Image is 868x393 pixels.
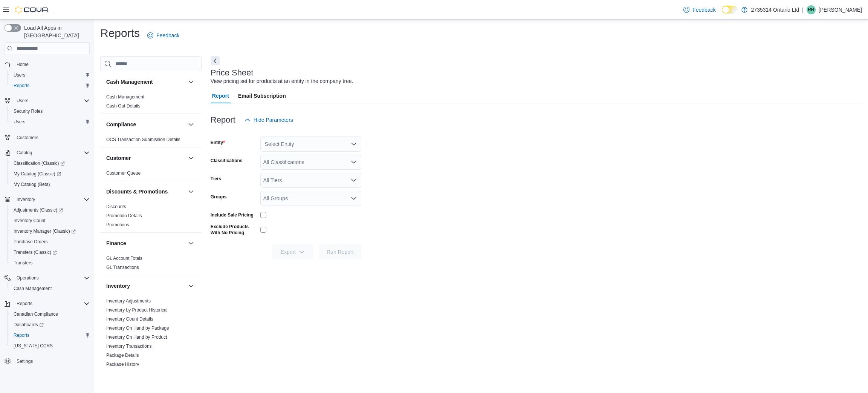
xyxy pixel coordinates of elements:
[106,103,141,109] a: Cash Out Details
[2,356,93,367] button: Settings
[106,170,141,176] a: Customer Queue
[106,298,151,304] a: Inventory Adjustments
[11,331,90,340] span: Reports
[2,273,93,283] button: Operations
[11,320,47,329] a: Dashboards
[211,77,353,85] div: View pricing set for products at an entity in the company tree.
[351,177,357,183] button: Open list of options
[327,248,354,256] span: Run Report
[8,258,93,268] button: Transfers
[8,309,93,319] button: Canadian Compliance
[211,224,257,236] label: Exclude Products With No Pricing
[15,6,49,14] img: Cova
[8,80,93,91] button: Reports
[106,213,142,218] a: Promotion Details
[211,68,254,77] h3: Price Sheet
[106,204,126,209] a: Discounts
[14,96,90,105] span: Users
[100,202,202,232] div: Discounts & Promotions
[14,72,25,78] span: Users
[106,239,185,247] button: Finance
[106,298,151,304] span: Inventory Adjustments
[100,254,202,275] div: Finance
[106,222,129,228] span: Promotions
[2,132,93,143] button: Customers
[156,32,179,39] span: Feedback
[807,5,816,14] div: Rhi Ridley
[8,179,93,190] button: My Catalog (Beta)
[106,78,153,86] h3: Cash Management
[14,195,38,204] button: Inventory
[14,343,53,349] span: [US_STATE] CCRS
[808,5,814,14] span: RR
[106,282,185,290] button: Inventory
[106,282,130,290] h3: Inventory
[17,98,28,104] span: Users
[211,176,221,182] label: Tiers
[2,298,93,309] button: Reports
[100,92,202,114] div: Cash Management
[100,135,202,147] div: Compliance
[11,258,90,267] span: Transfers
[241,112,296,127] button: Hide Parameters
[14,195,90,204] span: Inventory
[11,71,90,80] span: Users
[11,159,68,168] a: Classification (Classic)
[14,356,90,366] span: Settings
[11,206,90,215] span: Adjustments (Classic)
[14,133,41,142] a: Customers
[106,325,169,331] span: Inventory On Hand by Package
[186,120,196,129] button: Compliance
[14,332,29,338] span: Reports
[680,2,718,17] a: Feedback
[106,335,167,340] a: Inventory On Hand by Product
[106,255,142,261] span: GL Account Totals
[14,273,90,282] span: Operations
[106,344,152,349] a: Inventory Transactions
[106,188,168,195] h3: Discounts & Promotions
[17,275,39,281] span: Operations
[211,140,225,146] label: Entity
[11,284,90,293] span: Cash Management
[14,299,35,308] button: Reports
[106,94,144,100] a: Cash Management
[8,330,93,341] button: Reports
[14,207,63,213] span: Adjustments (Classic)
[14,322,44,328] span: Dashboards
[106,239,126,247] h3: Finance
[106,121,185,128] button: Compliance
[238,88,286,103] span: Email Subscription
[14,181,50,187] span: My Catalog (Beta)
[212,88,229,103] span: Report
[106,361,139,367] span: Package History
[11,310,61,319] a: Canadian Compliance
[11,180,90,189] span: My Catalog (Beta)
[14,171,61,177] span: My Catalog (Classic)
[186,187,196,196] button: Discounts & Promotions
[106,352,139,358] span: Package Details
[106,213,142,219] span: Promotion Details
[14,218,46,224] span: Inventory Count
[8,247,93,258] a: Transfers (Classic)
[254,116,293,124] span: Hide Parameters
[2,147,93,158] button: Catalog
[106,325,169,331] a: Inventory On Hand by Package
[8,158,93,169] a: Classification (Classic)
[14,148,90,157] span: Catalog
[100,169,202,181] div: Customer
[106,362,139,367] a: Package History
[2,95,93,106] button: Users
[14,311,58,317] span: Canadian Compliance
[11,169,64,178] a: My Catalog (Classic)
[11,258,35,267] a: Transfers
[14,119,25,125] span: Users
[8,319,93,330] a: Dashboards
[8,215,93,226] button: Inventory Count
[106,137,180,142] a: OCS Transaction Submission Details
[8,341,93,351] button: [US_STATE] CCRS
[14,60,90,69] span: Home
[106,265,139,270] a: GL Transactions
